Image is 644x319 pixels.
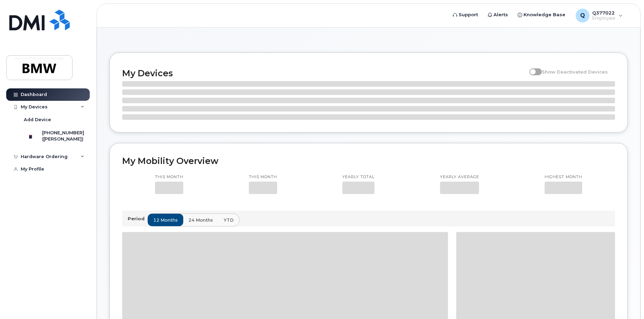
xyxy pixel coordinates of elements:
[128,215,147,222] p: Period
[224,217,234,223] span: YTD
[188,217,213,223] span: 24 months
[440,174,479,180] p: Yearly average
[249,174,277,180] p: This month
[545,174,582,180] p: Highest month
[155,174,183,180] p: This month
[122,68,526,78] h2: My Devices
[342,174,374,180] p: Yearly total
[529,65,535,71] input: Show Deactivated Devices
[122,156,615,166] h2: My Mobility Overview
[542,69,608,75] span: Show Deactivated Devices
